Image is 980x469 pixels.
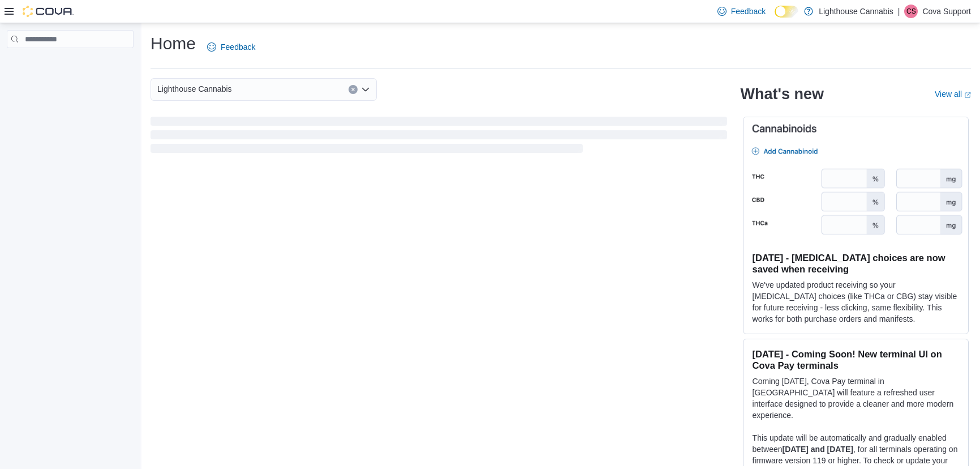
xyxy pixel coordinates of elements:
h2: What's new [741,85,824,103]
h3: [DATE] - Coming Soon! New terminal UI on Cova Pay terminals [753,348,959,371]
input: Dark Mode [775,6,798,18]
button: Clear input [349,85,358,94]
p: Cova Support [922,5,971,18]
span: CS [906,5,916,18]
a: Feedback [203,36,260,58]
p: Coming [DATE], Cova Pay terminal in [GEOGRAPHIC_DATA] will feature a refreshed user interface des... [753,376,959,421]
h1: Home [151,32,196,55]
span: Lighthouse Cannabis [157,82,232,96]
h3: [DATE] - [MEDICAL_DATA] choices are now saved when receiving [753,252,959,275]
p: We've updated product receiving so your [MEDICAL_DATA] choices (like THCa or CBG) stay visible fo... [753,279,959,325]
p: | [898,5,900,18]
strong: [DATE] and [DATE] [783,445,853,454]
span: Feedback [731,6,766,17]
span: Dark Mode [775,18,775,18]
div: Cova Support [904,5,918,18]
button: Open list of options [361,85,370,94]
a: View allExternal link [935,89,971,99]
span: Feedback [221,41,255,53]
svg: External link [964,92,971,99]
nav: Complex example [7,50,134,78]
span: Loading [151,119,727,155]
img: Cova [23,6,74,17]
p: Lighthouse Cannabis [819,5,893,18]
